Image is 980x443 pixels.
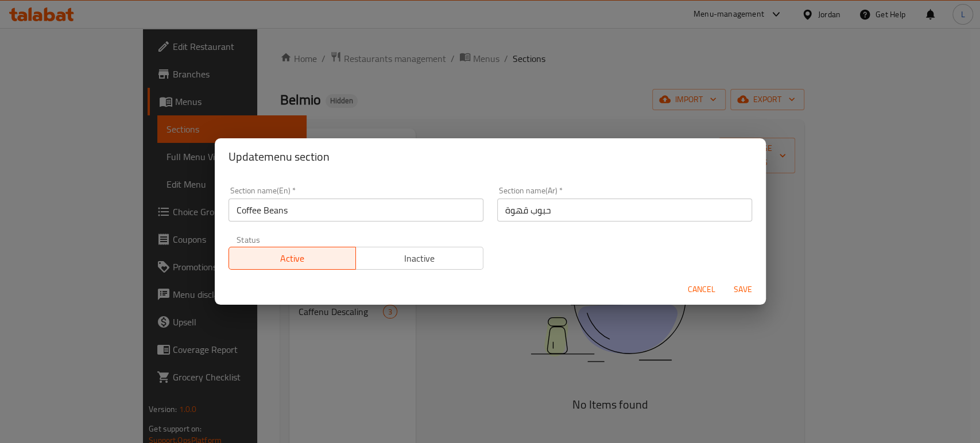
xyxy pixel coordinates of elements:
[361,250,479,267] span: Inactive
[725,279,761,300] button: Save
[683,279,720,300] button: Cancel
[497,199,752,222] input: Please enter section name(ar)
[228,147,752,166] h2: Update menu section
[729,282,757,297] span: Save
[355,247,483,270] button: Inactive
[234,250,352,267] span: Active
[228,247,357,270] button: Active
[688,282,715,297] span: Cancel
[228,199,483,222] input: Please enter section name(en)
